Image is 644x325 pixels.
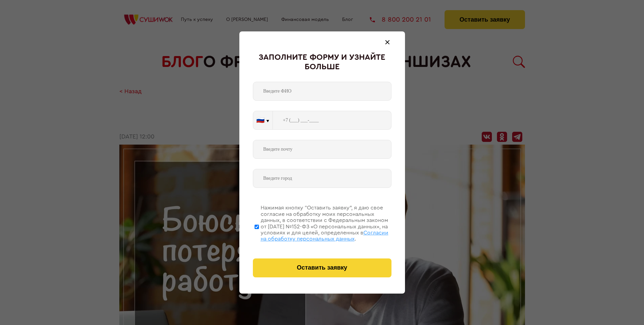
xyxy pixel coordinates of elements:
input: Введите почту [253,140,391,159]
div: Заполните форму и узнайте больше [253,53,391,72]
button: Оставить заявку [253,258,391,277]
input: Введите город [253,169,391,188]
div: Нажимая кнопку “Оставить заявку”, я даю свое согласие на обработку моих персональных данных, в со... [261,205,391,242]
button: 🇷🇺 [253,111,272,129]
input: Введите ФИО [253,82,391,101]
input: +7 (___) ___-____ [273,111,391,130]
span: Согласии на обработку персональных данных [261,230,388,242]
